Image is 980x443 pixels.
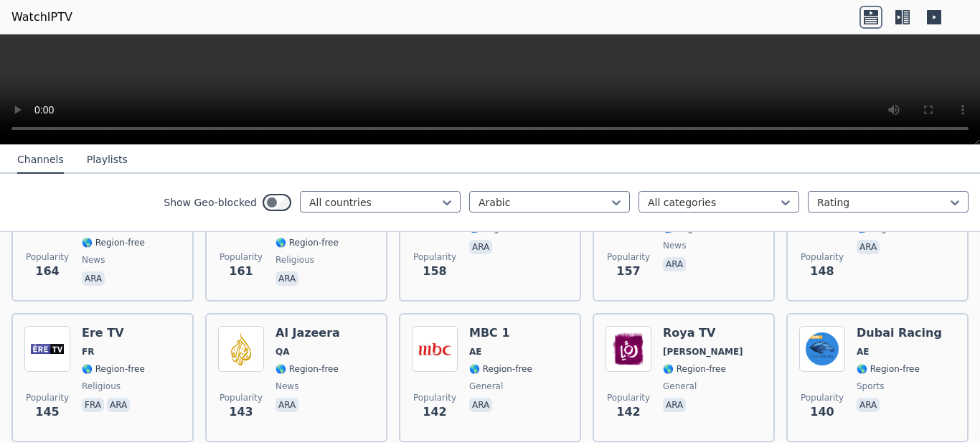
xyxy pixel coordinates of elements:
span: Popularity [26,251,69,263]
span: 158 [423,263,446,280]
span: Popularity [220,251,263,263]
button: Playlists [87,146,128,174]
span: 161 [229,263,253,280]
span: 🌎 Region-free [469,363,532,375]
span: 142 [423,404,446,421]
span: general [663,381,697,392]
span: AE [469,346,481,358]
p: ara [82,271,105,286]
span: QA [275,346,290,358]
span: 148 [810,263,834,280]
span: 143 [229,404,253,421]
img: Ere TV [24,326,70,372]
span: [PERSON_NAME] [663,346,743,358]
span: 145 [35,404,59,421]
span: 🌎 Region-free [82,237,145,248]
p: ara [469,398,492,412]
h6: MBC 1 [469,326,532,340]
img: Roya TV [606,326,651,372]
span: Popularity [801,251,844,263]
h6: Ere TV [82,326,145,340]
span: Popularity [413,392,456,404]
p: ara [663,257,686,271]
span: general [469,381,503,392]
span: Popularity [607,251,650,263]
img: MBC 1 [412,326,458,372]
span: 🌎 Region-free [275,237,339,248]
span: 140 [810,404,834,421]
p: ara [275,271,298,286]
label: Show Geo-blocked [164,195,257,210]
span: Popularity [220,392,263,404]
p: ara [469,240,492,254]
span: news [82,254,105,266]
span: 142 [616,404,640,421]
span: Popularity [413,251,456,263]
span: Popularity [801,392,844,404]
span: FR [82,346,94,358]
h6: Roya TV [663,326,743,340]
p: ara [663,398,686,412]
button: Channels [17,146,64,174]
p: fra [82,398,104,412]
span: AE [857,346,869,358]
span: 🌎 Region-free [663,363,726,375]
p: ara [107,398,130,412]
span: sports [857,381,884,392]
span: news [275,381,298,392]
span: Popularity [607,392,650,404]
span: religious [275,254,314,266]
p: ara [857,240,880,254]
span: 157 [616,263,640,280]
span: 164 [35,263,59,280]
p: ara [275,398,298,412]
span: 🌎 Region-free [82,363,145,375]
h6: Al Jazeera [275,326,340,340]
span: religious [82,381,121,392]
span: Popularity [26,392,69,404]
span: 🌎 Region-free [275,363,339,375]
a: WatchIPTV [11,9,72,26]
img: Al Jazeera [218,326,264,372]
span: news [663,240,686,251]
p: ara [857,398,880,412]
img: Dubai Racing [799,326,845,372]
span: 🌎 Region-free [857,363,920,375]
h6: Dubai Racing [857,326,942,340]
